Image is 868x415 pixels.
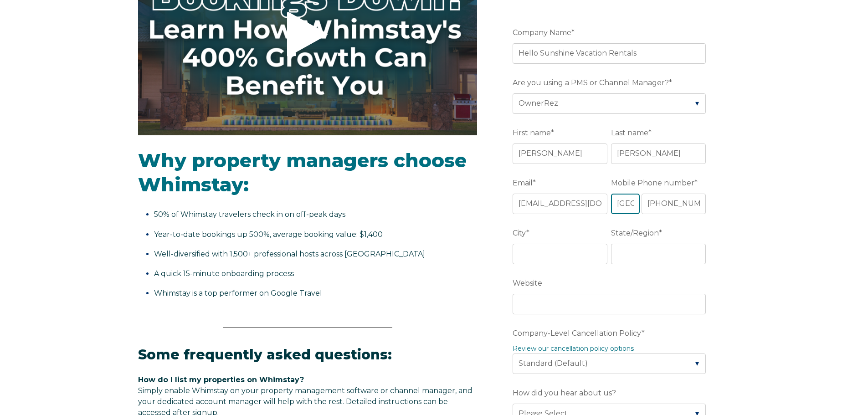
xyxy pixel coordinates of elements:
[513,26,571,40] span: Company Name
[513,326,642,340] span: Company-Level Cancellation Policy
[154,250,425,258] span: Well-diversified with 1,500+ professional hosts across [GEOGRAPHIC_DATA]
[138,375,304,384] span: How do I list my properties on Whimstay?
[611,226,659,240] span: State/Region
[138,149,467,196] span: Why property managers choose Whimstay:
[513,276,542,290] span: Website
[154,210,345,219] span: 50% of Whimstay travelers check in on off-peak days
[611,176,694,190] span: Mobile Phone number
[513,226,526,240] span: City
[513,76,669,90] span: Are you using a PMS or Channel Manager?
[138,346,392,363] span: Some frequently asked questions:
[513,176,533,190] span: Email
[513,126,551,140] span: First name
[154,230,383,239] span: Year-to-date bookings up 500%, average booking value: $1,400
[154,289,322,297] span: Whimstay is a top performer on Google Travel
[513,386,616,400] span: How did you hear about us?
[154,269,294,278] span: A quick 15-minute onboarding process
[513,344,634,353] a: Review our cancellation policy options
[611,126,648,140] span: Last name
